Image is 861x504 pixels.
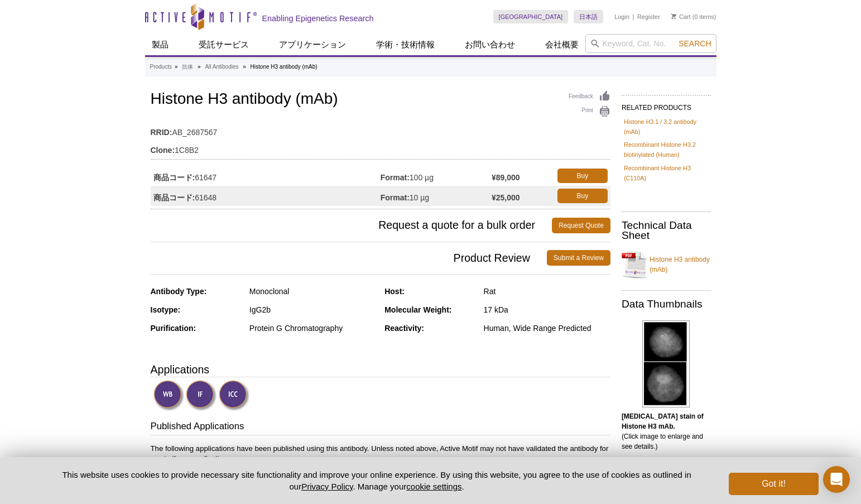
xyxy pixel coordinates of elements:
a: Submit a Review [547,250,610,266]
a: Products [150,62,172,72]
strong: ¥89,000 [492,172,520,183]
span: Request a quote for a bulk order [151,218,552,233]
strong: Host: [384,287,405,296]
div: Open Intercom Messenger [823,466,850,493]
strong: 商品コード: [153,193,195,203]
h2: Data Thumbnails [622,299,711,309]
button: Search [675,39,714,49]
div: Human, Wide Range Predicted [484,323,610,333]
img: Histone H3 antibody (mAb) tested by immunofluorescence. [642,320,690,407]
strong: Reactivity: [384,324,424,333]
strong: Clone: [151,145,175,155]
a: 受託サービス [192,34,256,55]
div: 17 kDa [484,305,610,315]
a: 製品 [145,34,175,55]
strong: Antibody Type: [151,287,207,296]
a: 会社概要 [538,34,585,55]
li: » [198,64,201,70]
td: AB_2687567 [151,121,610,138]
strong: Purification: [151,324,196,333]
button: Got it! [729,473,818,495]
strong: 商品コード: [153,172,195,183]
strong: Format: [381,193,410,203]
div: IgG2b [249,305,376,315]
a: Print [569,105,610,118]
strong: Isotype: [151,305,181,314]
a: 抗体 [182,62,193,72]
strong: ¥25,000 [492,193,520,203]
h3: Applications [151,361,610,378]
div: Monoclonal [249,286,376,296]
span: Search [679,39,711,48]
td: 1C8B2 [151,138,610,156]
h3: Published Applications [151,420,610,435]
a: 日本語 [574,10,603,23]
a: アプリケーション [272,34,353,55]
h2: Technical Data Sheet [622,220,711,241]
strong: Format: [381,172,410,183]
a: Privacy Policy [301,482,353,491]
td: 61648 [151,186,381,206]
button: cookie settings [406,482,461,491]
a: Register [637,13,660,21]
a: Login [614,13,629,21]
a: お問い合わせ [458,34,522,55]
li: (0 items) [671,10,716,23]
td: 10 µg [381,186,492,206]
a: [GEOGRAPHIC_DATA] [493,10,569,23]
a: Buy [557,169,608,183]
a: 学術・技術情報 [369,34,441,55]
a: Recombinant Histone H3.2 biotinylated (Human) [624,140,709,160]
a: Histone H3 antibody (mAb) [622,248,711,281]
td: 100 µg [381,166,492,186]
strong: RRID: [151,127,172,137]
img: Your Cart [671,13,676,19]
strong: Molecular Weight: [384,305,451,314]
img: Western Blot Validated [153,380,184,411]
li: | [633,10,634,23]
div: Protein G Chromatography [249,323,376,333]
p: (Click image to enlarge and see details.) [622,411,711,452]
h1: Histone H3 antibody (mAb) [151,90,610,109]
h2: RELATED PRODUCTS [622,95,711,115]
a: Cart [671,13,691,21]
input: Keyword, Cat. No. [585,34,716,53]
img: Immunofluorescence Validated [186,380,217,411]
li: » [243,64,246,70]
li: » [175,64,178,70]
p: This website uses cookies to provide necessary site functionality and improve your online experie... [43,469,711,492]
a: Feedback [569,90,610,103]
li: Histone H3 antibody (mAb) [251,64,318,70]
a: Histone H3.1 / 3.2 antibody (mAb) [624,117,709,137]
a: Recombinant Histone H3 (C110A) [624,163,709,183]
a: All Antibodies [205,62,238,72]
h2: Enabling Epigenetics Research [262,13,374,23]
div: Rat [484,286,610,296]
img: Immunocytochemistry Validated [219,380,249,411]
a: Request Quote [552,218,610,233]
b: [MEDICAL_DATA] stain of Histone H3 mAb. [622,412,704,430]
a: Buy [557,189,608,203]
span: Product Review [151,250,547,266]
td: 61647 [151,166,381,186]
